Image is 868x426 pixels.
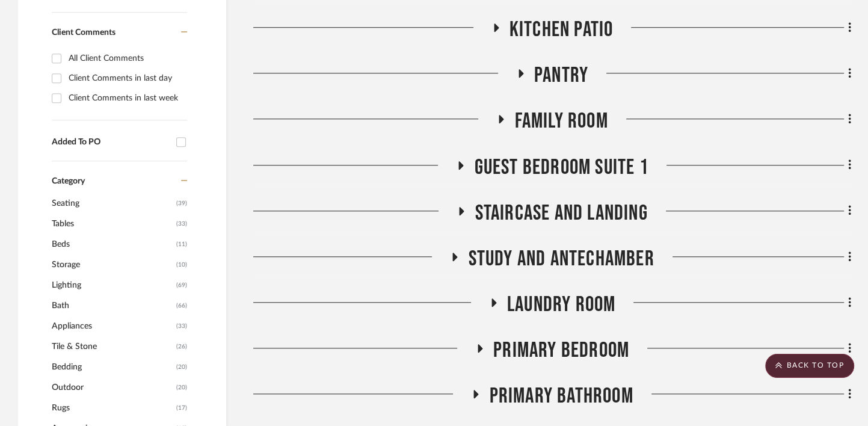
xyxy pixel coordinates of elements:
[52,336,173,357] span: Tile & Stone
[176,296,187,315] span: (66)
[69,88,184,108] div: Client Comments in last week
[468,246,654,272] span: Study and Antechamber
[52,28,115,37] span: Client Comments
[176,337,187,356] span: (26)
[52,275,173,295] span: Lighting
[52,193,173,214] span: Seating
[176,316,187,336] span: (33)
[52,377,173,398] span: Outdoor
[514,108,608,134] span: Family Room
[474,155,648,181] span: Guest Bedroom Suite 1
[52,295,173,316] span: Bath
[475,200,647,226] span: Staircase and Landing
[765,354,854,378] scroll-to-top-button: BACK TO TOP
[52,234,173,255] span: Beds
[176,276,187,295] span: (69)
[52,137,170,147] div: Added To PO
[176,214,187,233] span: (33)
[52,214,173,234] span: Tables
[52,398,173,418] span: Rugs
[507,292,615,318] span: Laundry Room
[176,378,187,397] span: (20)
[176,235,187,254] span: (11)
[493,338,629,363] span: Primary Bedroom
[176,357,187,377] span: (20)
[534,63,588,88] span: Pantry
[52,255,173,275] span: Storage
[52,357,173,377] span: Bedding
[489,383,633,409] span: Primary Bathroom
[52,176,85,187] span: Category
[52,316,173,336] span: Appliances
[176,255,187,274] span: (10)
[176,194,187,213] span: (39)
[69,49,184,68] div: All Client Comments
[509,17,614,43] span: Kitchen Patio
[176,398,187,418] span: (17)
[69,69,184,88] div: Client Comments in last day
